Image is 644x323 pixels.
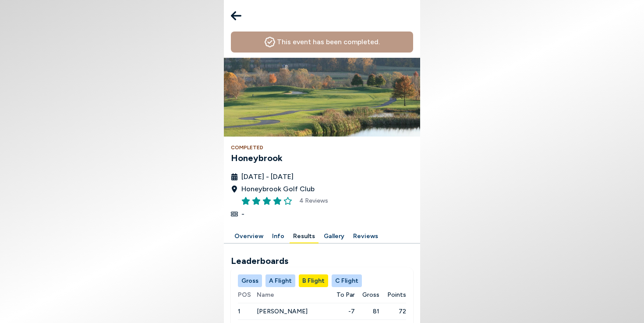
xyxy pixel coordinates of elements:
[362,290,379,299] span: Gross
[283,197,292,205] button: Rate this item 5 stars
[224,230,420,243] div: Manage your account
[265,274,295,287] button: A Flight
[238,274,262,287] button: Gross
[299,196,328,205] span: 4 Reviews
[332,274,362,287] button: C Flight
[320,230,348,243] button: Gallery
[273,197,282,205] button: Rate this item 4 stars
[231,230,267,243] button: Overview
[224,58,420,137] img: Honeybrook
[231,144,413,151] h4: Completed
[241,184,315,194] span: Honeybrook Golf Club
[336,290,355,299] span: To Par
[241,209,244,219] span: -
[241,197,250,205] button: Rate this item 1 stars
[231,254,413,267] h2: Leaderboards
[257,290,329,299] span: Name
[299,274,328,287] button: B Flight
[262,197,271,205] button: Rate this item 3 stars
[269,230,288,243] button: Info
[277,37,380,47] h4: This event has been completed.
[290,230,318,243] button: Results
[350,230,382,243] button: Reviews
[387,290,406,299] span: Points
[241,172,294,182] span: [DATE] - [DATE]
[238,290,257,299] span: POS
[257,308,308,315] span: [PERSON_NAME]
[238,308,241,315] span: 1
[231,274,413,287] div: Manage your account
[231,151,413,165] h3: Honeybrook
[379,307,406,316] span: 72
[329,307,355,316] span: -7
[355,307,379,316] span: 81
[252,197,261,205] button: Rate this item 2 stars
